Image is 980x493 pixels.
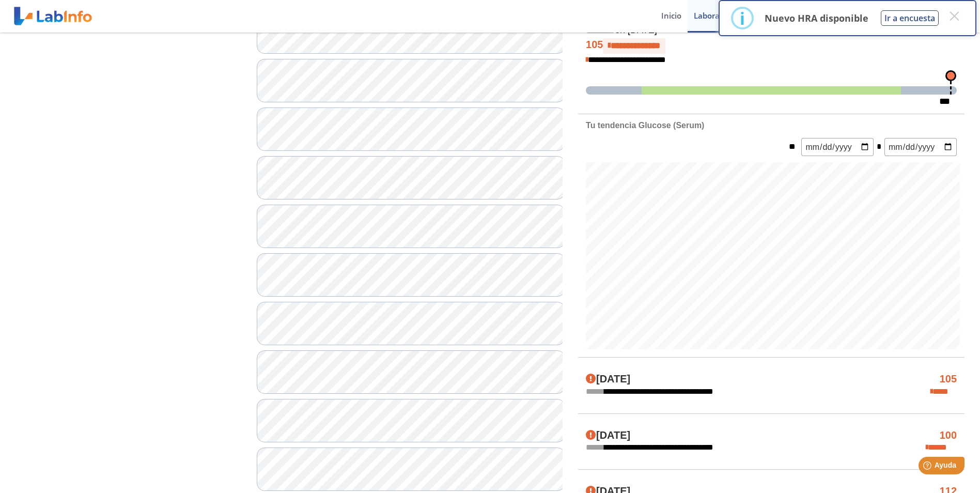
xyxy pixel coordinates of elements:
button: Close this dialog [945,7,963,25]
div: i [740,9,745,27]
button: Ir a encuesta [881,10,939,26]
input: mm/dd/yyyy [884,138,957,156]
h4: 105 [940,373,957,386]
p: Nuevo HRA disponible [765,12,868,24]
b: Tu tendencia Glucose (Serum) [586,121,704,130]
iframe: Help widget launcher [888,453,969,482]
h4: 105 [586,38,957,54]
h4: [DATE] [586,429,630,442]
h4: 100 [940,429,957,442]
h4: [DATE] [586,373,630,386]
input: mm/dd/yyyy [801,138,874,156]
